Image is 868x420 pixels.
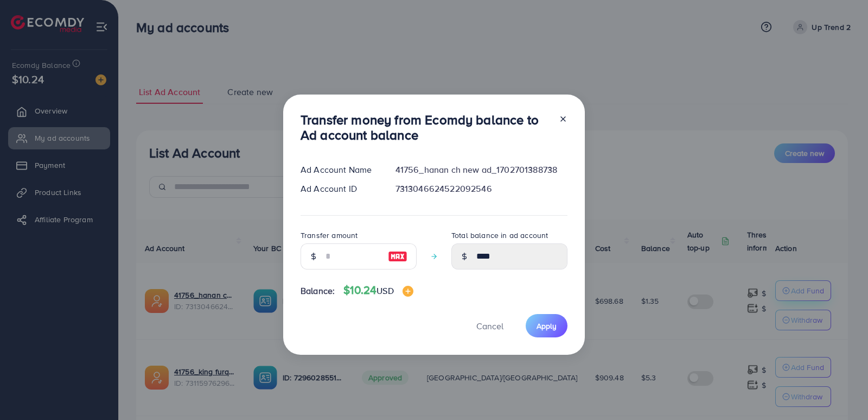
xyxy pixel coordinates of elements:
[387,183,576,195] div: 7313046624522092546
[388,250,407,263] img: image
[537,321,557,331] span: Apply
[403,286,413,297] img: image
[387,164,576,176] div: 41756_hanan ch new ad_1702701388738
[301,230,358,241] label: Transfer amount
[463,314,517,337] button: Cancel
[451,230,548,241] label: Total balance in ad account
[376,285,393,297] span: USD
[476,320,503,332] span: Cancel
[526,314,567,337] button: Apply
[301,285,335,297] span: Balance:
[343,284,413,297] h4: $10.24
[301,112,550,143] h3: Transfer money from Ecomdy balance to Ad account balance
[822,371,860,412] iframe: Chat
[292,183,387,195] div: Ad Account ID
[292,164,387,176] div: Ad Account Name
